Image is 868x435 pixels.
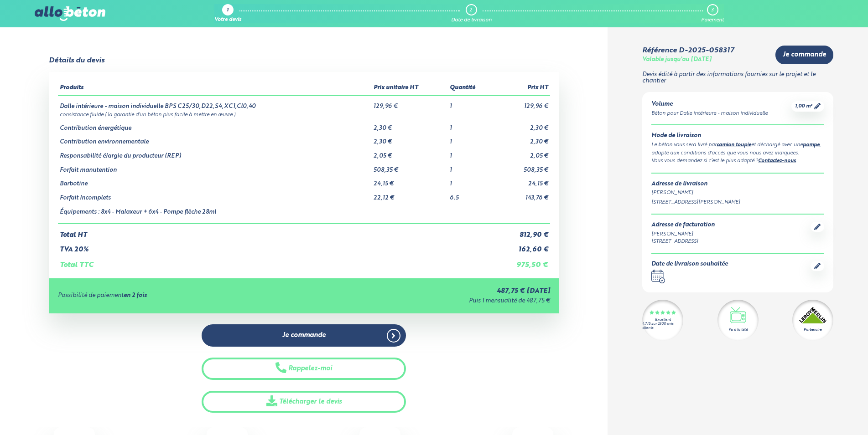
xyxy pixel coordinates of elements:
[58,188,372,202] td: Forfait Incomplets
[717,143,751,148] a: camion toupie
[701,17,724,23] div: Paiement
[804,327,821,333] div: Partenaire
[651,141,824,157] div: Le béton vous sera livré par et déchargé avec une , adapté aux conditions d'accès que vous nous a...
[655,318,671,322] div: Excellent
[58,224,494,239] td: Total HT
[803,143,820,148] a: pompe
[372,188,448,202] td: 22,12 €
[58,110,550,118] td: consistance fluide ( la garantie d’un béton plus facile à mettre en œuvre )
[448,118,494,132] td: 1
[58,202,372,224] td: Équipements : 8x4 - Malaxeur + 6x4 - Pompe flèche 28ml
[642,56,712,63] div: Valable jusqu'au [DATE]
[494,254,550,269] td: 975,50 €
[448,96,494,110] td: 1
[58,174,372,188] td: Barbotine
[315,287,550,295] div: 487,75 € [DATE]
[494,118,550,132] td: 2,30 €
[372,160,448,174] td: 508,35 €
[651,230,715,238] div: [PERSON_NAME]
[214,4,241,23] a: 1 Votre devis
[642,322,683,330] div: 4.7/5 sur 2300 avis clients
[448,132,494,146] td: 1
[642,72,833,85] p: Devis édité à partir des informations fournies sur le projet et le chantier
[469,7,472,13] div: 2
[282,332,326,339] span: Je commande
[701,4,724,23] a: 3 Paiement
[372,132,448,146] td: 2,30 €
[651,189,824,197] div: [PERSON_NAME]
[451,17,492,23] div: Date de livraison
[494,96,550,110] td: 129,96 €
[202,324,406,347] a: Je commande
[728,327,748,333] div: Vu à la télé
[448,160,494,174] td: 1
[49,56,104,65] div: Détails du devis
[448,188,494,202] td: 6.5
[448,146,494,160] td: 1
[494,132,550,146] td: 2,30 €
[651,133,824,139] div: Mode de livraison
[494,188,550,202] td: 143,76 €
[448,81,494,96] th: Quantité
[372,118,448,132] td: 2,30 €
[214,17,241,23] div: Votre devis
[651,222,715,229] div: Adresse de facturation
[758,159,796,164] a: Contactez-nous
[494,174,550,188] td: 24,15 €
[494,160,550,174] td: 508,35 €
[494,146,550,160] td: 2,05 €
[58,292,315,299] div: Possibilité de paiement
[775,46,833,64] a: Je commande
[494,81,550,96] th: Prix HT
[202,358,406,380] button: Rappelez-moi
[494,239,550,254] td: 162,60 €
[651,110,768,118] div: Béton pour Dalle intérieure - maison individuelle
[372,146,448,160] td: 2,05 €
[711,7,713,13] div: 3
[58,118,372,132] td: Contribution énergétique
[787,399,858,425] iframe: Help widget launcher
[651,101,768,108] div: Volume
[58,160,372,174] td: Forfait manutention
[651,181,824,188] div: Adresse de livraison
[372,174,448,188] td: 24,15 €
[58,146,372,160] td: Responsabilité élargie du producteur (REP)
[651,238,715,246] div: [STREET_ADDRESS]
[58,96,372,110] td: Dalle intérieure - maison individuelle BPS C25/30,D22,S4,XC1,Cl0,40
[783,51,826,59] span: Je commande
[651,157,824,165] div: Vous vous demandez si c’est le plus adapté ? .
[58,81,372,96] th: Produits
[58,239,494,254] td: TVA 20%
[642,46,734,55] div: Référence D-2025-058317
[202,391,406,413] a: Télécharger le devis
[124,292,147,298] strong: en 2 fois
[58,132,372,146] td: Contribution environnementale
[372,81,448,96] th: Prix unitaire HT
[651,199,824,206] div: [STREET_ADDRESS][PERSON_NAME]
[58,254,494,269] td: Total TTC
[35,6,105,21] img: allobéton
[227,8,229,14] div: 1
[448,174,494,188] td: 1
[315,298,550,305] div: Puis 1 mensualité de 487,75 €
[651,261,728,268] div: Date de livraison souhaitée
[494,224,550,239] td: 812,90 €
[451,4,492,23] a: 2 Date de livraison
[372,96,448,110] td: 129,96 €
